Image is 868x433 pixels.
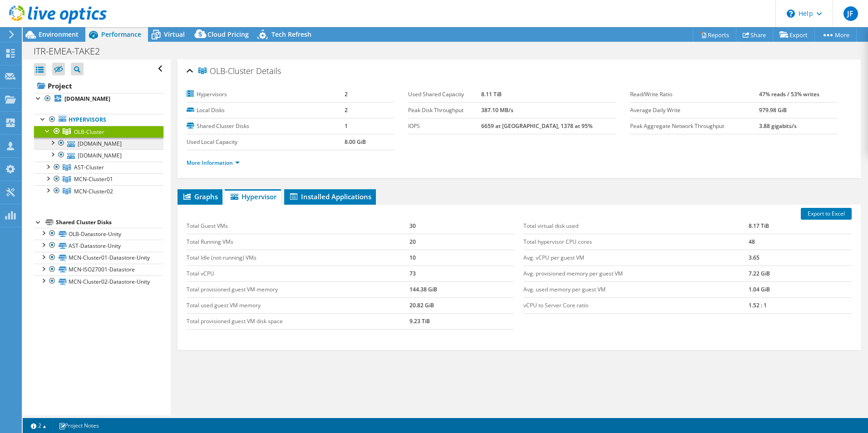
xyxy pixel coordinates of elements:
label: Local Disks [187,106,345,115]
span: Performance [101,30,141,39]
span: MCN-Cluster02 [74,187,113,195]
span: Graphs [182,192,218,201]
a: [DOMAIN_NAME] [34,138,163,149]
span: Cloud Pricing [207,30,249,39]
span: Tech Refresh [271,30,311,39]
span: AST-Cluster [74,163,104,171]
td: Total hypervisor CPU cores [523,234,749,250]
td: 10 [409,250,515,266]
td: vCPU to Server Core ratio [523,297,749,313]
b: 47% reads / 53% writes [759,90,819,98]
td: 48 [749,234,852,250]
span: Virtual [164,30,185,39]
a: Reports [693,28,736,42]
a: Export to Excel [801,208,852,220]
td: 1.52 : 1 [749,297,852,313]
b: 8.11 TiB [481,90,502,98]
a: More Information [187,159,240,167]
td: 3.65 [749,250,852,266]
span: OLB-Cluster [74,128,104,136]
a: 2 [25,420,53,431]
b: 387.10 MB/s [481,106,513,114]
td: Total Idle (not-running) VMs [187,250,409,266]
span: Environment [39,30,79,39]
a: Project [34,79,163,93]
span: Details [256,65,281,76]
td: Avg. used memory per guest VM [523,281,749,297]
b: 3.88 gigabits/s [759,122,797,130]
a: [DOMAIN_NAME] [34,149,163,161]
label: Used Shared Capacity [408,90,481,99]
td: 7.22 GiB [749,266,852,281]
b: 979.98 GiB [759,106,787,114]
label: Average Daily Write [630,106,759,115]
svg: \n [787,10,795,18]
b: 8.00 GiB [345,138,366,146]
td: Total provisioned guest VM memory [187,281,409,297]
b: 1 [345,122,348,130]
a: Hypervisors [34,114,163,126]
td: Avg. provisioned memory per guest VM [523,266,749,281]
td: 1.04 GiB [749,281,852,297]
td: Total provisioned guest VM disk space [187,313,409,329]
td: Total used guest VM memory [187,297,409,313]
h1: ITR-EMEA-TAKE2 [30,46,114,56]
a: [DOMAIN_NAME] [34,93,163,105]
td: Avg. vCPU per guest VM [523,250,749,266]
td: Total vCPU [187,266,409,281]
td: Total Running VMs [187,234,409,250]
a: AST-Datastore-Unity [34,240,163,251]
a: MCN-Cluster01-Datastore-Unity [34,252,163,264]
a: Project Notes [52,420,105,431]
label: Read/Write Ratio [630,90,759,99]
td: 30 [409,218,515,234]
a: Export [773,28,815,42]
td: Total Guest VMs [187,218,409,234]
td: 144.38 GiB [409,281,515,297]
a: MCN-Cluster01 [34,173,163,185]
td: 20 [409,234,515,250]
label: IOPS [408,122,481,131]
b: [DOMAIN_NAME] [64,95,110,103]
label: Peak Aggregate Network Throughput [630,122,759,131]
td: 20.82 GiB [409,297,515,313]
a: Share [736,28,773,42]
a: MCN-Cluster02-Datastore-Unity [34,276,163,287]
label: Shared Cluster Disks [187,122,345,131]
div: Shared Cluster Disks [56,217,163,228]
a: OLB-Cluster [34,126,163,138]
a: MCN-ISO27001-Datastore [34,264,163,276]
b: 2 [345,106,348,114]
span: Installed Applications [289,192,371,201]
td: Total virtual disk used [523,218,749,234]
span: OLB-Cluster [198,67,254,76]
a: OLB-Datastore-Unity [34,228,163,240]
label: Hypervisors [187,90,345,99]
b: 6659 at [GEOGRAPHIC_DATA], 1378 at 95% [481,122,592,130]
label: Peak Disk Throughput [408,106,481,115]
span: JF [843,6,858,21]
span: MCN-Cluster01 [74,175,113,183]
td: 9.23 TiB [409,313,515,329]
td: 8.17 TiB [749,218,852,234]
span: Hypervisor [229,192,276,201]
b: 2 [345,90,348,98]
a: AST-Cluster [34,162,163,173]
label: Used Local Capacity [187,138,345,147]
a: MCN-Cluster02 [34,185,163,197]
a: More [814,28,857,42]
td: 73 [409,266,515,281]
